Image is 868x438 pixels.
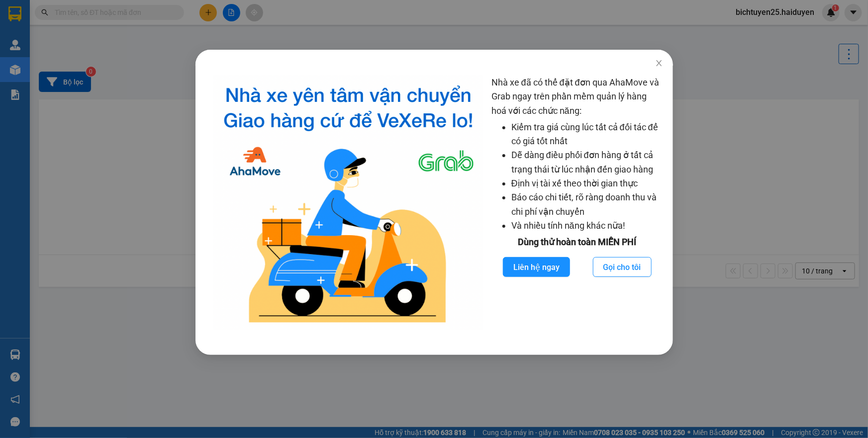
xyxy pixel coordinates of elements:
span: Liên hệ ngay [513,261,559,273]
li: Định vị tài xế theo thời gian thực [511,176,663,190]
div: Nhà xe đã có thể đặt đơn qua AhaMove và Grab ngay trên phần mềm quản lý hàng hoá với các chức năng: [491,76,663,330]
button: Gọi cho tôi [592,257,651,277]
li: Báo cáo chi tiết, rõ ràng doanh thu và chi phí vận chuyển [511,190,663,219]
button: Liên hệ ngay [502,257,570,277]
li: Kiểm tra giá cùng lúc tất cả đối tác để có giá tốt nhất [511,120,663,149]
li: Dễ dàng điều phối đơn hàng ở tất cả trạng thái từ lúc nhận đến giao hàng [511,148,663,176]
span: close [655,59,663,67]
img: logo [213,76,483,330]
span: Gọi cho tôi [603,261,641,273]
button: Close [645,50,673,78]
li: Và nhiều tính năng khác nữa! [511,219,663,233]
div: Dùng thử hoàn toàn MIỄN PHÍ [491,235,663,249]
